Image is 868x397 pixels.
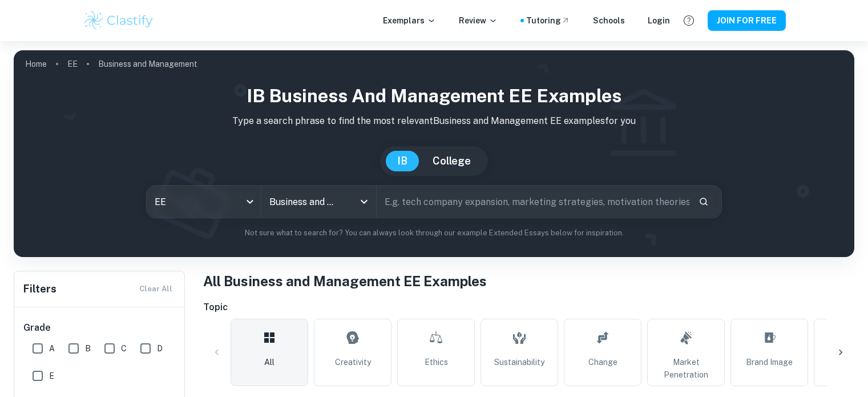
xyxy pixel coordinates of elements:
[147,186,261,218] div: EE
[203,271,854,291] h1: All Business and Management EE Examples
[494,356,544,368] span: Sustainability
[83,9,155,32] img: Clastify logo
[85,342,91,355] span: B
[121,342,127,355] span: C
[425,356,448,368] span: Ethics
[708,10,786,31] button: JOIN FOR FREE
[49,342,55,355] span: A
[588,356,617,368] span: Change
[386,151,419,171] button: IB
[459,14,498,27] p: Review
[49,370,54,382] span: E
[746,356,793,368] span: Brand Image
[157,342,163,355] span: D
[526,14,570,27] a: Tutoring
[335,356,371,368] span: Creativity
[652,356,720,381] span: Market Penetration
[356,194,372,210] button: Open
[67,56,78,72] a: EE
[694,192,713,211] button: Search
[25,56,47,72] a: Home
[264,356,274,368] span: All
[679,11,699,30] button: Help and Feedback
[593,14,625,27] a: Schools
[23,321,176,335] h6: Grade
[377,186,689,218] input: E.g. tech company expansion, marketing strategies, motivation theories...
[23,227,845,239] p: Not sure what to search for? You can always look through our example Extended Essays below for in...
[648,14,670,27] a: Login
[203,300,854,314] h6: Topic
[23,281,56,297] h6: Filters
[421,151,482,171] button: College
[98,58,197,70] p: Business and Management
[23,114,845,128] p: Type a search phrase to find the most relevant Business and Management EE examples for you
[14,50,854,257] img: profile cover
[383,14,436,27] p: Exemplars
[23,82,845,110] h1: IB Business and Management EE examples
